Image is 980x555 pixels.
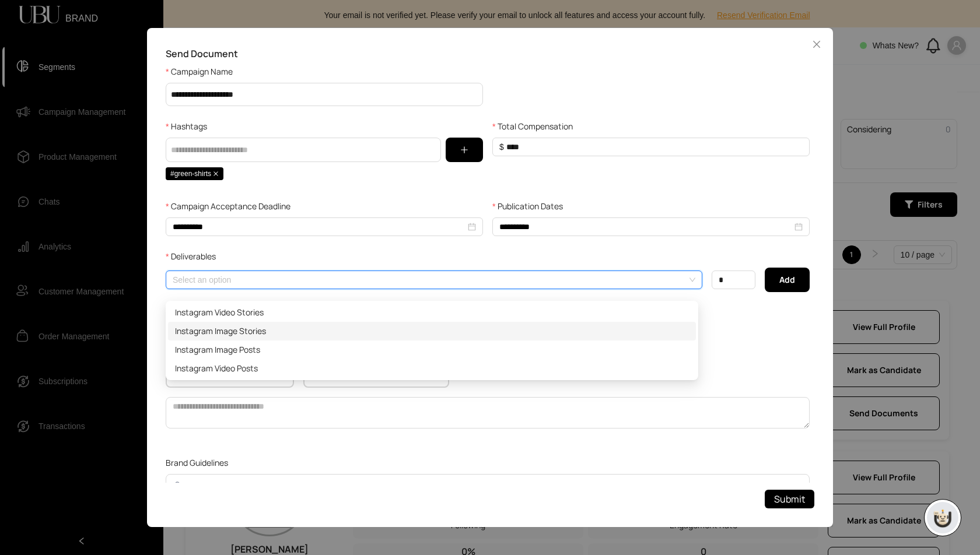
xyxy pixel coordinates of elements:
[492,200,571,213] label: Publication Dates
[175,343,689,356] div: Instagram Image Posts
[213,171,219,177] span: close
[166,47,238,60] span: Send Document
[166,65,241,78] label: Campaign Name
[460,146,468,154] span: plus
[774,492,805,507] span: Submit
[506,138,809,156] input: Total Compensation
[175,306,689,319] div: Instagram Video Stories
[166,250,224,263] label: Deliverables
[171,481,180,490] span: link
[168,359,696,378] div: Instagram Video Posts
[931,506,954,529] img: chatboticon-C4A3G2IU.png
[499,220,792,233] input: Publication Dates
[166,120,215,133] label: Hashtags
[173,220,466,233] input: Campaign Acceptance Deadline
[168,303,696,322] div: Instagram Video Stories
[492,120,581,133] label: Total Compensation
[765,490,814,508] button: Submit
[765,268,810,292] button: Add
[166,456,236,469] label: Brand Guidelines
[446,138,483,162] button: plus
[779,273,795,286] span: Add
[168,322,696,340] div: Instagram Image Stories
[175,362,689,375] div: Instagram Video Posts
[175,325,689,338] div: Instagram Image Stories
[812,40,821,49] span: close
[166,167,223,180] span: #green-shirts
[166,200,299,213] label: Campaign Acceptance Deadline
[166,83,483,106] input: Campaign Name
[183,479,804,492] input: Brand Guidelines
[168,340,696,359] div: Instagram Image Posts
[807,35,826,54] button: Close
